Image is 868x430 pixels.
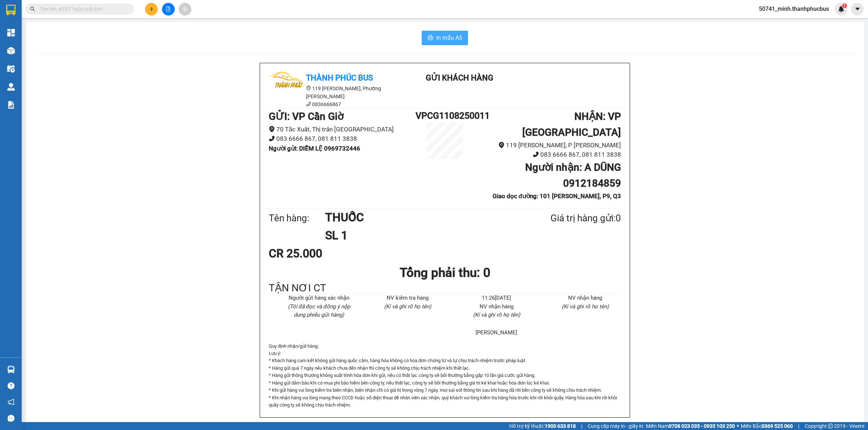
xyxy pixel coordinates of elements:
[269,379,621,387] p: * Hàng gửi đảm bảo khi có mua phí bảo hiểm bên công ty, nếu thất lạc, công ty sẽ bồi thường bằng ...
[7,366,15,373] img: warehouse-icon
[166,6,171,12] span: file-add
[8,399,14,405] span: notification
[269,343,621,409] div: Quy định nhận/gửi hàng :
[372,294,444,303] li: NV kiểm tra hàng
[269,72,305,108] img: logo.jpg
[179,3,191,16] button: aim
[669,423,735,429] strong: 0708 023 035 - 0935 103 250
[843,3,846,8] span: 1
[422,31,468,45] button: printerIn mẫu A5
[473,312,520,318] i: (Kí và ghi rõ họ tên)
[9,9,45,45] img: logo.jpg
[854,6,861,12] span: caret-down
[7,101,15,109] img: solution-icon
[149,6,154,12] span: plus
[838,6,844,12] img: icon-new-feature
[269,100,399,108] li: 0836666867
[8,382,14,389] span: question-circle
[588,422,644,430] span: Cung cấp máy in - giấy in:
[9,47,37,81] b: Thành Phúc Bus
[30,6,35,12] span: search
[7,29,15,36] img: dashboard-icon
[269,126,275,132] span: environment
[828,424,833,429] span: copyright
[533,151,539,157] span: phone
[269,145,360,152] b: Người gửi : DIỄM LỆ 0969732446
[40,5,125,13] input: Tìm tên, số ĐT hoặc mã đơn
[283,294,355,303] li: Người gửi hàng xác nhận
[461,294,532,303] li: 11:26[DATE]
[269,244,385,262] div: CR 25.000
[269,263,621,283] h1: Tổng phải thu: 0
[6,5,16,16] img: logo-vxr
[498,142,505,148] span: environment
[461,329,532,337] li: [PERSON_NAME]
[269,357,621,364] p: * Khách hàng cam kết không gửi hàng quốc cấm, hàng hóa không có hóa đơn chứng từ và tự chịu trách...
[7,83,15,91] img: warehouse-icon
[741,422,793,430] span: Miền Bắc
[753,4,835,13] span: 50741_minh.thanhphucbus
[426,73,493,82] b: Gửi khách hàng
[288,303,350,318] i: (Tôi đã đọc và đồng ý nộp dung phiếu gửi hàng)
[182,6,187,12] span: aim
[562,303,609,310] i: (Kí và ghi rõ họ tên)
[44,10,72,44] b: Gửi khách hàng
[269,394,621,409] p: * Khi nhận hàng vui lòng mang theo CCCD hoặc số điện thoại để nhân viên xác nhận, quý khách vui l...
[269,365,621,372] p: * Hàng gửi quá 7 ngày nếu khách chưa đến nhận thì công ty sẽ không chịu trách nhiệm khi thất lạc.
[306,101,311,107] span: phone
[8,415,14,422] span: message
[325,226,515,244] h1: SL 1
[737,425,739,427] span: ⚪️
[436,33,462,42] span: In mẫu A5
[509,422,576,430] span: Hỗ trợ kỹ thuật:
[162,3,175,16] button: file-add
[522,110,621,138] b: NHẬN : VP [GEOGRAPHIC_DATA]
[798,422,799,430] span: |
[525,161,621,189] b: Người nhận : A DŨNG 0912184859
[646,422,735,430] span: Miền Nam
[269,110,344,122] b: GỬI : VP Cần Giờ
[474,150,621,160] li: 083 6666 867, 081 811 3838
[493,192,621,200] b: Giao dọc đường: 101 [PERSON_NAME], P9, Q3
[269,134,416,144] li: 083 6666 867, 081 811 3838
[306,86,311,91] span: environment
[269,372,621,379] p: * Hàng gửi thông thường không xuất trình hóa đơn khi gửi, nếu có thất lạc công ty sẽ bồi thường b...
[762,423,793,429] strong: 0369 525 060
[269,350,621,357] p: Lưu ý:
[474,140,621,150] li: 119 [PERSON_NAME], P [PERSON_NAME]
[306,73,373,82] b: Thành Phúc Bus
[427,35,433,42] span: printer
[269,387,621,394] p: * Khi gửi hàng vui lòng kiểm tra biên nhận, biên nhận chỉ có giá trị trong vòng 7 ngày, mọi sai s...
[842,3,847,8] sup: 1
[550,294,621,303] li: NV nhận hàng
[145,3,158,16] button: plus
[384,303,431,310] i: (Kí và ghi rõ họ tên)
[545,423,576,429] strong: 1900 633 818
[269,283,621,294] div: TẬN NƠI CT
[269,84,399,100] li: 119 [PERSON_NAME], Phường [PERSON_NAME]
[269,211,325,226] div: Tên hàng:
[416,109,474,123] h1: VPCG1108250011
[851,3,864,16] button: caret-down
[461,303,532,311] li: NV nhận hàng
[581,422,582,430] span: |
[7,47,15,55] img: warehouse-icon
[325,208,515,226] h1: THUỐC
[515,211,621,226] div: Giá trị hàng gửi: 0
[7,65,15,73] img: warehouse-icon
[269,135,275,142] span: phone
[269,125,416,134] li: 70 Tắc Xuất, Thị trấn [GEOGRAPHIC_DATA]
